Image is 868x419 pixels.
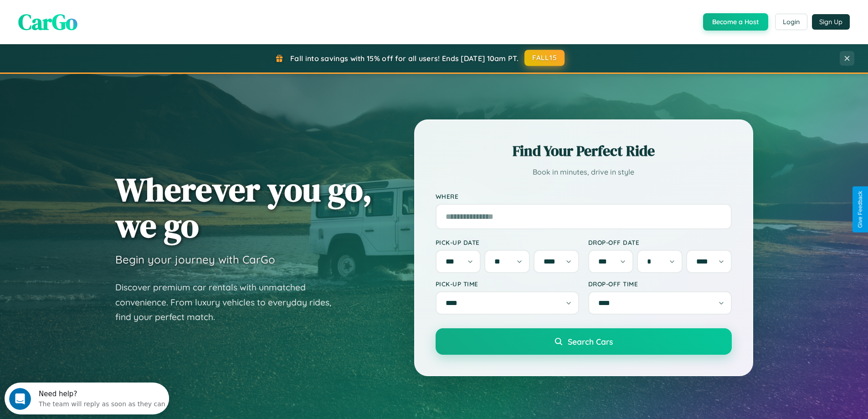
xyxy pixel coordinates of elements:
[115,280,343,325] p: Discover premium car rentals with unmatched convenience. From luxury vehicles to everyday rides, ...
[524,50,565,66] button: FALL15
[568,336,613,347] span: Search Cars
[4,4,169,29] div: Open Intercom Messenger
[857,191,863,228] div: Give Feedback
[588,280,732,288] label: Drop-off Time
[436,141,732,161] h2: Find Your Perfect Ride
[436,238,579,246] label: Pick-up Date
[290,54,519,63] span: Fall into savings with 15% off for all users! Ends [DATE] 10am PT.
[5,383,169,414] iframe: Intercom live chat discovery launcher
[18,7,77,37] span: CarGo
[588,238,732,246] label: Drop-off Date
[436,192,732,200] label: Where
[436,280,579,288] label: Pick-up Time
[115,171,372,243] h1: Wherever you go, we go
[34,15,161,25] div: The team will reply as soon as they can
[775,14,807,30] button: Login
[9,388,31,410] iframe: Intercom live chat
[812,14,850,30] button: Sign Up
[703,13,768,31] button: Become a Host
[436,166,732,179] p: Book in minutes, drive in style
[34,8,161,15] div: Need help?
[436,328,732,355] button: Search Cars
[115,253,275,266] h3: Begin your journey with CarGo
